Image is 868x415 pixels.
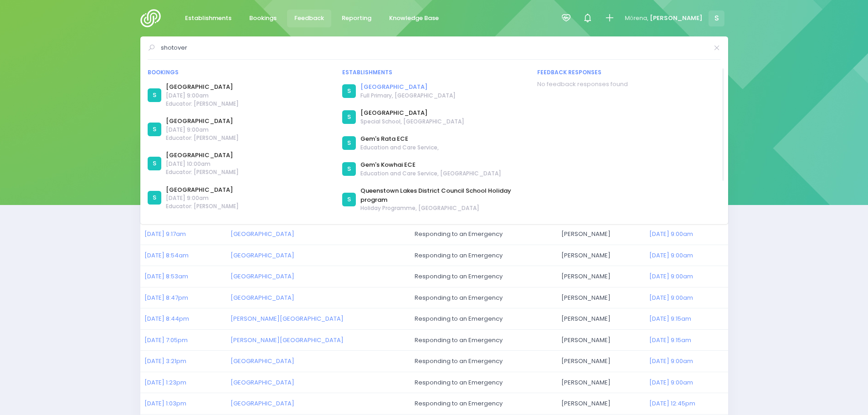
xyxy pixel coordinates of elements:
div: Establishments [342,68,526,77]
a: Establishments [178,10,239,27]
a: [DATE] 9:00am [649,272,693,281]
a: [DATE] 9:15am [649,336,691,344]
span: Mōrena, [625,14,648,23]
a: [GEOGRAPHIC_DATA] [231,251,294,260]
div: S [342,110,356,124]
div: S [148,88,161,102]
a: [GEOGRAPHIC_DATA] [231,293,294,302]
img: Logo [140,9,166,27]
td: Responding to an Emergency [411,224,557,245]
a: [GEOGRAPHIC_DATA] [231,378,294,387]
div: S [342,162,356,176]
span: [DATE] 9:00am [166,92,239,100]
span: [DATE] 10:00am [166,160,239,168]
a: [PERSON_NAME][GEOGRAPHIC_DATA] [231,336,344,344]
div: S [342,84,356,98]
a: [GEOGRAPHIC_DATA] [360,82,456,92]
td: [PERSON_NAME] [557,393,645,415]
div: Bookings [148,68,331,77]
a: [DATE] 12:45pm [649,399,695,408]
td: Responding to an Emergency [411,393,557,415]
td: Responding to an Emergency [411,308,557,330]
span: Educator: [PERSON_NAME] [166,100,239,108]
div: S [148,191,161,205]
a: [DATE] 9:15am [649,314,691,323]
a: [DATE] 9:00am [649,251,693,260]
a: [DATE] 8:54am [144,251,189,260]
a: [DATE] 1:23pm [144,378,186,387]
a: Queenstown Lakes District Council School Holiday program [360,186,526,204]
a: [DATE] 9:00am [649,293,693,302]
span: [DATE] 9:00am [166,194,239,202]
a: Gem's Rata ECE [360,134,439,143]
a: [DATE] 9:17am [144,230,186,238]
a: [DATE] 9:00am [649,230,693,238]
a: [DATE] 3:21pm [144,357,186,365]
a: [DATE] 7:05pm [144,336,188,344]
span: Education and Care Service, [GEOGRAPHIC_DATA] [360,169,501,178]
a: [GEOGRAPHIC_DATA] [166,185,239,195]
a: [GEOGRAPHIC_DATA] [231,230,294,238]
span: Reporting [342,14,371,23]
div: S [148,123,161,136]
a: [DATE] 8:44pm [144,314,189,323]
span: Special School, [GEOGRAPHIC_DATA] [360,118,464,126]
span: Educator: [PERSON_NAME] [166,134,239,142]
div: S [148,157,161,170]
a: Feedback [287,10,332,27]
span: S [709,10,724,26]
a: [DATE] 8:47pm [144,293,188,302]
td: [PERSON_NAME] [557,308,645,330]
a: [GEOGRAPHIC_DATA] [231,399,294,408]
td: [PERSON_NAME] [557,351,645,372]
td: Responding to an Emergency [411,351,557,372]
td: [PERSON_NAME] [557,287,645,308]
td: [PERSON_NAME] [557,224,645,245]
input: Search for anything (like establishments, bookings, or feedback) [161,41,708,55]
a: [GEOGRAPHIC_DATA] [166,117,239,126]
td: [PERSON_NAME] [557,245,645,266]
a: [DATE] 9:00am [649,357,693,365]
span: Educator: [PERSON_NAME] [166,168,239,176]
td: [PERSON_NAME] [557,329,645,351]
a: [DATE] 9:00am [649,378,693,387]
td: Responding to an Emergency [411,287,557,308]
span: Feedback [294,14,324,23]
td: [PERSON_NAME] [557,266,645,287]
td: Responding to an Emergency [411,245,557,266]
div: Feedback responses [537,68,721,77]
a: [GEOGRAPHIC_DATA] [166,82,239,92]
a: [PERSON_NAME][GEOGRAPHIC_DATA] [231,314,344,323]
a: Knowledge Base [382,10,447,27]
span: Establishments [185,14,231,23]
div: S [342,136,356,150]
a: Bookings [242,10,284,27]
span: Education and Care Service, [360,143,439,152]
span: Full Primary, [GEOGRAPHIC_DATA] [360,92,456,100]
a: [DATE] 1:03pm [144,399,186,408]
a: [GEOGRAPHIC_DATA] [166,151,239,160]
td: Responding to an Emergency [411,372,557,393]
span: Holiday Programme, [GEOGRAPHIC_DATA] [360,204,526,212]
span: Knowledge Base [389,14,439,23]
div: No feedback responses found [537,80,721,89]
span: Bookings [249,14,277,23]
a: Reporting [334,10,379,27]
a: Gem's Kowhai ECE [360,160,501,169]
a: [GEOGRAPHIC_DATA] [231,272,294,281]
a: [GEOGRAPHIC_DATA] [360,108,464,118]
span: [PERSON_NAME] [650,14,703,23]
div: S [342,193,356,206]
span: [DATE] 9:00am [166,126,239,134]
td: Responding to an Emergency [411,329,557,351]
a: [GEOGRAPHIC_DATA] [231,357,294,365]
td: [PERSON_NAME] [557,372,645,393]
td: Responding to an Emergency [411,266,557,287]
span: Educator: [PERSON_NAME] [166,202,239,210]
a: [DATE] 8:53am [144,272,188,281]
